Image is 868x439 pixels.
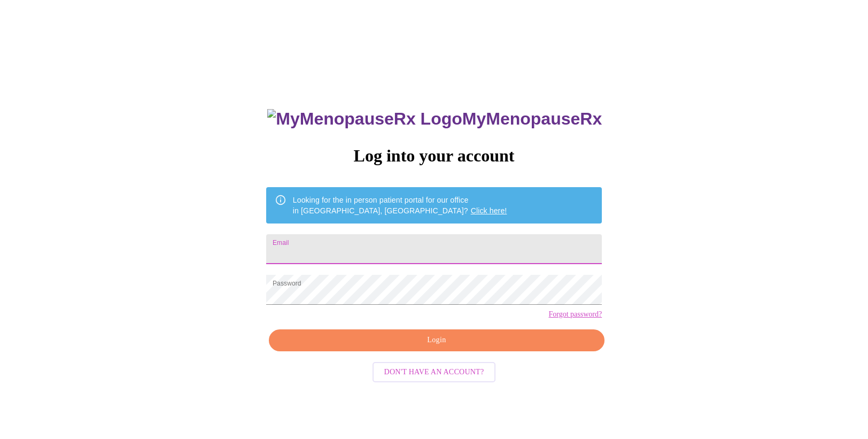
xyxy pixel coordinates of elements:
[267,109,602,129] h3: MyMenopauseRx
[269,329,604,351] button: Login
[370,367,499,376] a: Don't have an account?
[384,366,484,379] span: Don't have an account?
[548,310,602,319] a: Forgot password?
[266,146,602,166] h3: Log into your account
[267,109,462,129] img: MyMenopauseRx Logo
[471,206,507,215] a: Click here!
[281,334,592,347] span: Login
[373,362,496,383] button: Don't have an account?
[293,190,507,220] div: Looking for the in person patient portal for our office in [GEOGRAPHIC_DATA], [GEOGRAPHIC_DATA]?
